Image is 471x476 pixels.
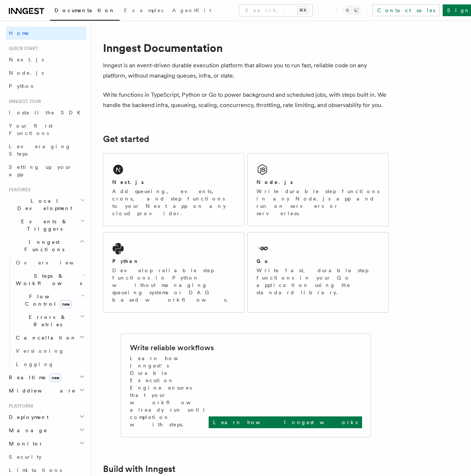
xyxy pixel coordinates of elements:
span: Cancellation [13,334,77,341]
span: Errors & Retries [13,313,80,328]
span: Next.js [9,57,44,63]
span: Quick start [6,46,38,51]
span: AgentKit [172,7,211,13]
button: Events & Triggers [6,215,86,235]
a: AgentKit [168,2,216,20]
span: Limitations [9,467,62,473]
span: Inngest Functions [6,238,79,253]
a: Home [6,26,86,40]
p: Develop reliable step functions in Python without managing queueing systems or DAG based workflows. [112,267,235,303]
button: Local Development [6,194,86,215]
span: Documentation [54,7,115,13]
span: Versioning [16,348,64,354]
a: Learn how Inngest works [209,416,362,428]
span: Local Development [6,197,80,212]
button: Search...⌘K [239,4,312,16]
span: Features [6,187,31,193]
button: Flow Controlnew [13,290,86,310]
span: Inngest tour [6,99,41,104]
h2: Python [112,257,139,265]
span: Monitor [6,440,43,447]
p: Write functions in TypeScript, Python or Go to power background and scheduled jobs, with steps bu... [103,90,389,110]
a: Contact sales [372,4,440,16]
p: Inngest is an event-driven durable execution platform that allows you to run fast, reliable code ... [103,60,389,81]
span: Middleware [6,387,76,394]
p: Learn how Inngest's Durable Execution Engine ensures that your workflow already run until complet... [130,355,209,428]
kbd: ⌘K [298,7,308,14]
p: Write durable step functions in any Node.js app and run on servers or serverless. [256,188,379,217]
span: Install the SDK [9,110,85,116]
button: Toggle dark mode [343,6,361,15]
a: Python [6,79,86,93]
a: Next.js [6,53,86,66]
span: Platform [6,403,33,409]
a: Next.jsAdd queueing, events, crons, and step functions to your Next app on any cloud provider. [103,153,244,226]
h2: Next.js [112,178,144,186]
a: Examples [120,2,168,20]
a: Node.js [6,66,86,79]
button: Realtimenew [6,371,86,384]
a: Documentation [50,2,120,21]
a: Setting up your app [6,160,86,181]
a: Build with Inngest [103,464,176,474]
a: GoWrite fast, durable step functions in your Go application using the standard library. [247,232,389,313]
button: Inngest Functions [6,235,86,256]
span: Deployment [6,413,49,421]
h2: Go [256,257,270,265]
a: Logging [13,358,86,371]
a: PythonDevelop reliable step functions in Python without managing queueing systems or DAG based wo... [103,232,244,313]
a: Get started [103,134,149,144]
a: Install the SDK [6,106,86,119]
span: Realtime [6,374,61,381]
button: Steps & Workflows [13,269,86,290]
span: Events & Triggers [6,218,80,232]
button: Manage [6,424,86,437]
span: Steps & Workflows [13,272,82,287]
span: Node.js [9,70,44,76]
h2: Node.js [256,178,293,186]
a: Leveraging Steps [6,140,86,160]
p: Learn how Inngest works [213,419,358,426]
a: Versioning [13,344,86,358]
a: Your first Functions [6,119,86,140]
span: Security [9,454,42,460]
button: Middleware [6,384,86,397]
button: Cancellation [13,331,86,344]
span: new [49,374,61,382]
span: Overview [16,260,92,266]
div: Inngest Functions [6,256,86,371]
p: Add queueing, events, crons, and step functions to your Next app on any cloud provider. [112,188,235,217]
p: Write fast, durable step functions in your Go application using the standard library. [256,267,379,296]
span: Manage [6,427,47,434]
span: Logging [16,361,54,367]
span: Setting up your app [9,164,72,177]
button: Monitor [6,437,86,450]
a: Node.jsWrite durable step functions in any Node.js app and run on servers or serverless. [247,153,389,226]
h2: Write reliable workflows [130,342,214,353]
span: Flow Control [13,293,81,308]
span: Python [9,83,36,89]
span: new [60,300,72,308]
span: Your first Functions [9,123,53,136]
button: Deployment [6,411,86,424]
span: Examples [124,7,163,13]
h1: Inngest Documentation [103,41,389,54]
span: Home [9,29,29,37]
button: Errors & Retries [13,310,86,331]
a: Security [6,450,86,463]
a: Overview [13,256,86,269]
span: Leveraging Steps [9,143,71,157]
